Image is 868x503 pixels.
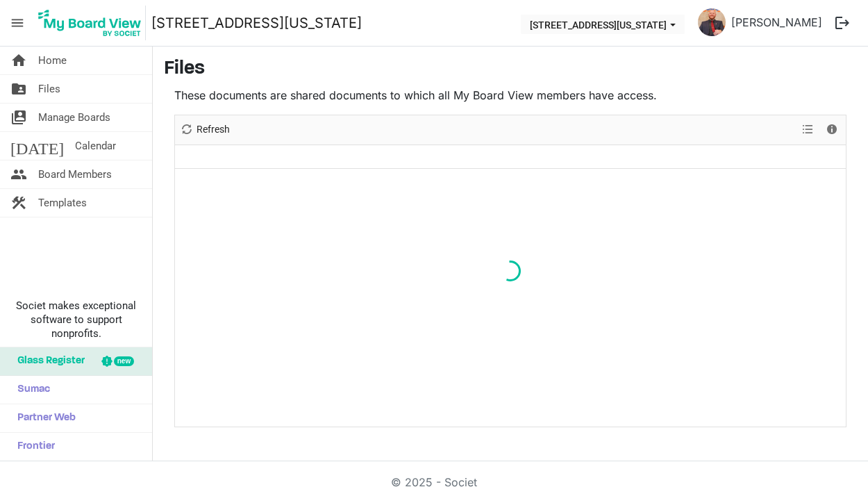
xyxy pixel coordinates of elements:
[10,132,64,160] span: [DATE]
[174,87,846,104] p: These documents are shared documents to which all My Board View members have access.
[34,6,151,40] a: My Board View Logo
[391,475,477,489] a: © 2025 - Societ
[34,6,146,40] img: My Board View Logo
[38,47,67,74] span: Home
[10,47,27,74] span: home
[10,75,27,103] span: folder_shared
[10,404,76,432] span: Partner Web
[521,15,685,34] button: 216 E Washington Blvd dropdownbutton
[10,376,50,404] span: Sumac
[4,10,31,36] span: menu
[38,189,87,217] span: Templates
[10,160,27,188] span: people
[10,189,27,217] span: construction
[38,104,110,131] span: Manage Boards
[114,356,134,366] div: new
[698,8,726,36] img: 7QwsqwPP3fAyJKFqqz3utK9T5IRK3j2JsGq5ZPmtdFB8NDL7OtnWwzKC84x9OnTdzRSZWKtDuJVfdwUr3u4Zjw_thumb.png
[38,160,112,188] span: Board Members
[726,8,828,36] a: [PERSON_NAME]
[6,299,146,340] span: Societ makes exceptional software to support nonprofits.
[10,347,85,375] span: Glass Register
[164,58,857,81] h3: Files
[828,8,857,38] button: logout
[10,104,27,131] span: switch_account
[10,433,55,461] span: Frontier
[38,75,60,103] span: Files
[151,9,362,37] a: [STREET_ADDRESS][US_STATE]
[75,132,116,160] span: Calendar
